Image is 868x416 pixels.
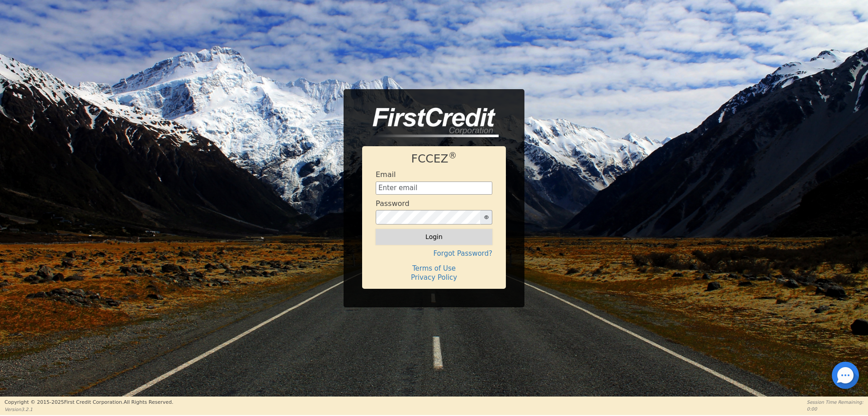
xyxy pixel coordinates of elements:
[807,399,863,406] p: Session Time Remaining:
[376,264,492,273] h4: Terms of Use
[376,229,492,244] button: Login
[5,406,173,413] p: Version 3.2.1
[376,170,396,179] h4: Email
[448,151,457,160] sup: ®
[376,273,492,282] h4: Privacy Policy
[123,399,173,405] span: All Rights Reserved.
[5,399,173,406] p: Copyright © 2015- 2025 First Credit Corporation.
[376,210,481,225] input: password
[376,152,492,166] h1: FCCEZ
[376,249,492,258] h4: Forgot Password?
[376,199,410,208] h4: Password
[807,406,863,412] p: 0:00
[376,182,492,195] input: Enter email
[362,108,499,138] img: logo-CMu_cnol.png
